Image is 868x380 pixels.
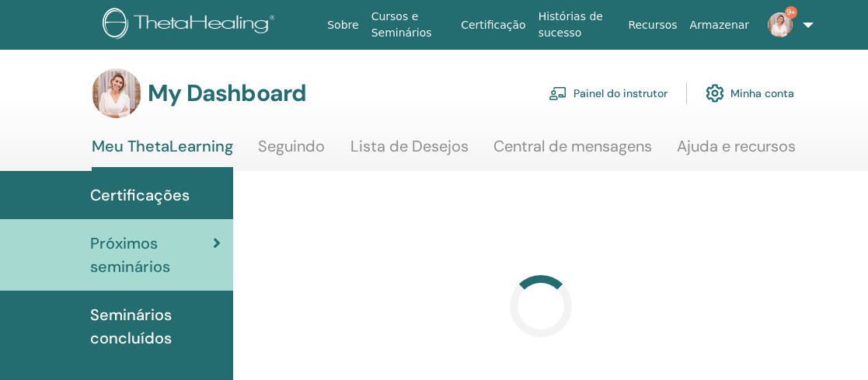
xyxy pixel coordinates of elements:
[549,86,567,100] img: chalkboard-teacher.svg
[455,11,532,40] a: Certificação
[148,79,306,107] h3: My Dashboard
[684,11,755,40] a: Armazenar
[92,68,141,118] img: default.jpg
[532,2,622,47] a: Histórias de sucesso
[90,232,213,278] span: Próximos seminários
[677,137,796,167] a: Ajuda e recursos
[549,76,668,110] a: Painel do instrutor
[90,183,190,207] span: Certificações
[706,76,794,110] a: Minha conta
[258,137,325,167] a: Seguindo
[321,11,364,40] a: Sobre
[90,303,221,350] span: Seminários concluídos
[365,2,455,47] a: Cursos e Seminários
[785,6,797,19] span: 9+
[768,12,793,37] img: default.jpg
[622,11,683,40] a: Recursos
[706,80,724,106] img: cog.svg
[103,8,281,43] img: logo.png
[92,137,233,171] a: Meu ThetaLearning
[493,137,652,167] a: Central de mensagens
[350,137,469,167] a: Lista de Desejos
